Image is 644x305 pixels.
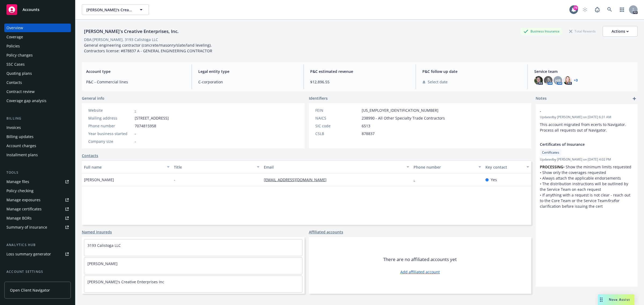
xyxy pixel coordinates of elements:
[603,26,638,37] button: Actions
[608,198,614,203] em: first
[4,96,71,105] a: Coverage gap analysis
[540,108,619,114] span: -
[82,229,112,235] a: Named insureds
[4,78,71,87] a: Contacts
[383,256,457,263] span: There are no affiliated accounts yet
[6,250,51,258] div: Loss summary generator
[580,4,590,15] a: Start snowing
[135,123,156,129] span: 7074815958
[536,104,638,137] div: -Updatedby [PERSON_NAME] on [DATE] 6:31 AMThis account migrated from ecerts to Navigator. Process...
[6,277,30,285] div: Service team
[4,42,71,50] a: Policies
[534,69,633,74] span: Service team
[6,96,46,105] div: Coverage gap analysis
[6,60,25,69] div: SSC Cases
[4,2,71,17] a: Accounts
[262,161,411,173] button: Email
[135,115,169,121] span: [STREET_ADDRESS]
[485,164,523,170] div: Key contact
[414,164,475,170] div: Phone number
[555,78,561,83] span: HB
[6,69,32,78] div: Quoting plans
[82,161,172,173] button: Full name
[6,187,34,195] div: Policy checking
[4,214,71,222] a: Manage BORs
[84,43,214,53] span: General engineering contractor (concrete/masonry/slate/land leveling). Contractors license: #8788...
[534,76,543,85] img: photo
[6,132,34,141] div: Billing updates
[4,151,71,159] a: Installment plans
[4,277,71,285] a: Service team
[6,151,38,159] div: Installment plans
[4,24,71,32] a: Overview
[4,269,71,274] div: Account settings
[135,139,136,144] span: -
[84,177,114,183] span: [PERSON_NAME]
[88,115,133,121] div: Mailing address
[400,269,440,275] a: Add affiliated account
[483,161,531,173] button: Key contact
[362,123,370,129] span: 6513
[4,33,71,41] a: Coverage
[6,196,41,204] div: Manage exposures
[6,214,32,222] div: Manage BORs
[4,116,71,121] div: Billing
[414,177,419,182] a: -
[6,142,36,150] div: Account charges
[540,164,563,169] strong: PROCESSING
[540,164,633,209] p: • Show the minimum limits requested • Show only the coverages requested • Always attach the appli...
[4,177,71,186] a: Manage files
[264,164,403,170] div: Email
[6,42,20,50] div: Policies
[6,87,35,96] div: Contract review
[84,164,164,170] div: Full name
[540,115,633,120] span: Updated by [PERSON_NAME] on [DATE] 6:31 AM
[6,78,22,87] div: Contacts
[86,69,185,74] span: Account type
[609,297,630,302] span: Nova Assist
[542,150,559,155] span: Certificates
[4,60,71,69] a: SSC Cases
[617,4,627,15] a: Switch app
[536,95,547,102] span: Notes
[135,108,136,113] a: -
[592,4,603,15] a: Report a Bug
[4,51,71,59] a: Policy changes
[4,69,71,78] a: Quoting plans
[540,157,633,162] span: Updated by [PERSON_NAME] on [DATE] 4:02 PM
[574,79,578,82] a: +3
[612,26,629,36] div: Actions
[174,177,175,183] span: -
[23,8,39,12] span: Accounts
[86,79,185,85] span: P&C - Commercial lines
[4,250,71,258] a: Loss summary generator
[87,279,164,284] a: [PERSON_NAME]'s Creative Enterprises Inc
[566,28,598,35] div: Total Rewards
[172,161,262,173] button: Title
[4,123,71,132] a: Invoices
[198,69,297,74] span: Legal entity type
[87,243,121,248] a: 3193 Calistoga LLC
[310,69,409,74] span: P&C estimated revenue
[411,161,483,173] button: Phone number
[82,95,104,101] span: General info
[4,196,71,204] a: Manage exposures
[4,205,71,213] a: Manage certificates
[422,69,521,74] span: P&C follow up date
[82,153,98,158] a: Contacts
[174,164,254,170] div: Title
[10,287,50,293] span: Open Client Navigator
[491,177,497,183] span: Yes
[6,51,33,59] div: Policy changes
[6,24,23,32] div: Overview
[631,95,638,102] a: add
[563,76,572,85] img: photo
[84,37,158,42] div: DBA: [PERSON_NAME], 3193 Calistoga LLC
[82,4,149,15] button: [PERSON_NAME]'s Creative Enterprises, Inc.
[6,33,23,41] div: Coverage
[362,107,438,113] span: [US_EMPLOYER_IDENTIFICATION_NUMBER]
[362,115,445,121] span: 238990 - All Other Specialty Trade Contractors
[540,122,627,133] span: This account migrated from ecerts to Navigator. Process all requests out of Navigator.
[4,170,71,175] div: Tools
